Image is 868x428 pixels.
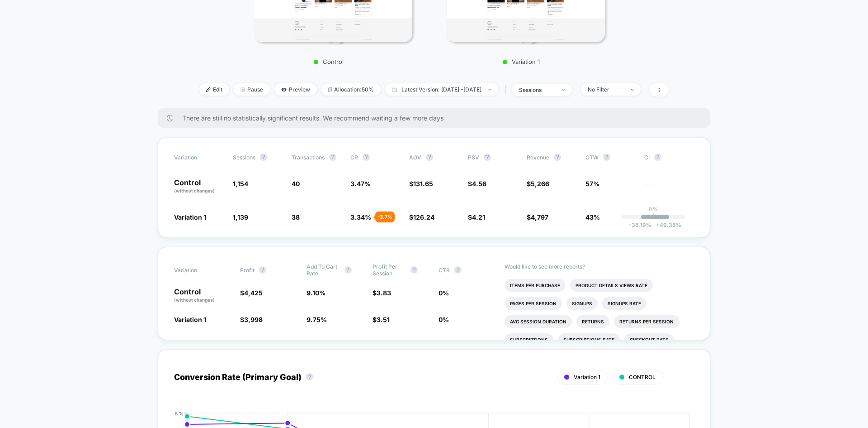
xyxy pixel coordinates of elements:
[519,87,555,93] div: sessions
[292,180,300,188] span: 40
[629,374,656,380] span: CONTROL
[426,154,433,161] button: ?
[321,83,381,96] span: Allocation: 50%
[174,288,231,303] p: Control
[651,221,681,228] span: 49.38 %
[439,289,449,297] span: 0 %
[588,86,624,93] div: No Filter
[531,180,549,188] span: 5,266
[373,263,406,277] span: Profit Per Session
[585,213,600,221] span: 43%
[233,180,248,188] span: 1,154
[562,89,565,91] img: end
[644,181,694,194] span: ---
[373,316,390,323] span: $
[307,263,340,277] span: Add To Cart Rate
[531,213,548,221] span: 4,797
[488,89,491,91] img: end
[182,114,692,122] span: There are still no statistically significant results. We recommend waiting a few more days
[350,180,371,188] span: 3.47 %
[654,154,661,161] button: ?
[505,263,694,270] p: Would like to see more reports?
[574,374,600,380] span: Variation 1
[652,212,654,219] p: |
[656,221,660,228] span: +
[241,87,245,92] img: end
[292,213,300,221] span: 38
[454,266,462,274] button: ?
[307,289,325,297] span: 9.10 %
[234,83,270,96] span: Pause
[174,154,224,161] span: Variation
[468,180,486,188] span: $
[472,213,485,221] span: 4.21
[439,267,450,274] span: CTR
[174,188,215,193] span: (without changes)
[413,180,433,188] span: 131.65
[350,154,358,161] span: CR
[570,279,653,292] li: Product Details Views Rate
[442,58,600,65] p: Variation 1
[602,297,646,310] li: Signups Rate
[363,154,370,161] button: ?
[614,315,679,328] li: Returns Per Session
[409,154,421,161] span: AOV
[527,180,549,188] span: $
[505,315,572,328] li: Avg Session Duration
[307,316,327,323] span: 9.75 %
[527,154,549,161] span: Revenue
[644,154,694,161] span: CI
[385,83,498,96] span: Latest Version: [DATE] - [DATE]
[392,87,397,92] img: calendar
[468,154,479,161] span: PSV
[413,213,434,221] span: 126.24
[566,297,598,310] li: Signups
[174,213,206,221] span: Variation 1
[505,333,553,346] li: Subscriptions
[554,154,561,161] button: ?
[240,267,255,274] span: Profit
[329,154,336,161] button: ?
[468,213,485,221] span: $
[244,316,263,323] span: 3,998
[631,89,634,91] img: end
[233,154,255,161] span: Sessions
[240,316,263,323] span: $
[174,179,224,194] p: Control
[558,333,620,346] li: Subscriptions Rate
[174,263,224,277] span: Variation
[649,206,658,212] p: 0%
[439,316,449,323] span: 0 %
[375,212,395,222] div: - 3.7 %
[409,213,434,221] span: $
[629,221,651,228] span: -38.19 %
[350,213,371,221] span: 3.34 %
[505,297,562,310] li: Pages Per Session
[199,83,229,96] span: Edit
[472,180,486,188] span: 4.56
[576,315,609,328] li: Returns
[244,289,263,297] span: 4,425
[409,180,433,188] span: $
[250,58,408,65] p: Control
[585,180,599,188] span: 57%
[274,83,317,96] span: Preview
[484,154,491,161] button: ?
[410,266,418,274] button: ?
[174,297,215,303] span: (without changes)
[505,279,566,292] li: Items Per Purchase
[603,154,610,161] button: ?
[527,213,548,221] span: $
[344,266,352,274] button: ?
[503,83,512,96] span: |
[373,289,391,297] span: $
[306,373,313,380] button: ?
[259,266,266,274] button: ?
[585,154,635,161] span: OTW
[377,316,390,323] span: 3.51
[624,333,674,346] li: Checkout Rate
[174,316,206,323] span: Variation 1
[260,154,267,161] button: ?
[328,87,332,92] img: rebalance
[206,87,211,92] img: edit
